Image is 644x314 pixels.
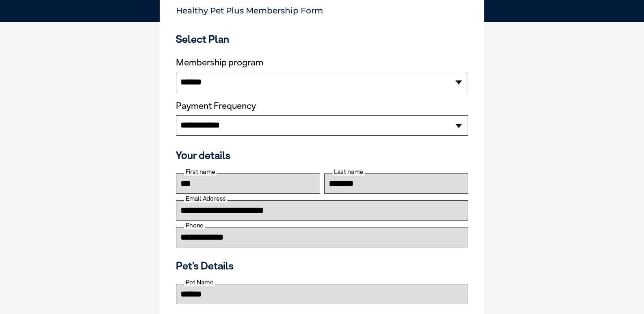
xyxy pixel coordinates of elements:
label: Phone [184,222,205,229]
h3: Pet's Details [173,260,471,272]
h3: Select Plan [176,33,468,45]
h3: Your details [176,149,468,161]
label: Email Address [184,195,227,202]
p: Healthy Pet Plus Membership Form [176,2,468,15]
label: First name [184,168,217,175]
label: Last name [332,168,364,175]
label: Membership program [176,57,468,68]
label: Payment Frequency [176,101,256,111]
